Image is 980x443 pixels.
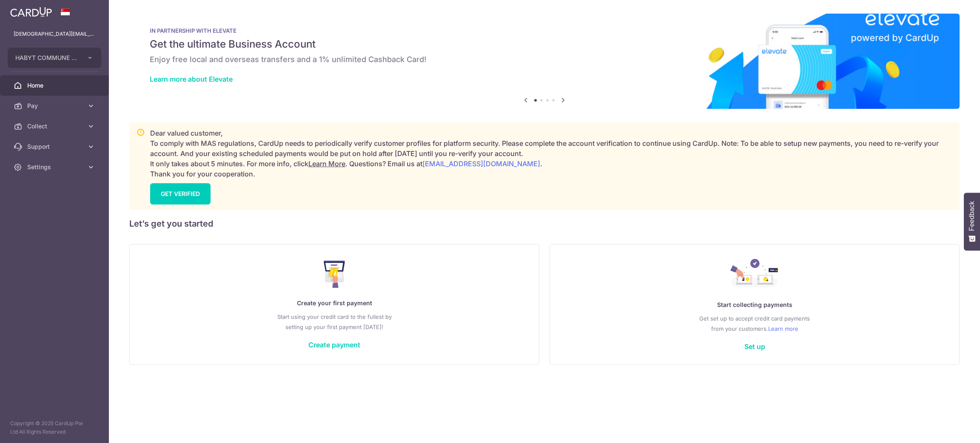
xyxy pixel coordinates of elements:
a: Set up [744,342,765,351]
h5: Get the ultimate Business Account [150,37,939,51]
span: Support [27,142,83,151]
p: Start using your credit card to the fullest by setting up your first payment [DATE]! [147,312,522,332]
h6: Enjoy free local and overseas transfers and a 1% unlimited Cashback Card! [150,54,939,65]
p: IN PARTNERSHIP WITH ELEVATE [150,27,939,34]
button: Feedback - Show survey [964,193,980,250]
img: Make Payment [324,261,345,288]
p: Start collecting payments [567,300,942,310]
a: GET VERIFIED [150,183,211,204]
img: Renovation banner [129,14,960,109]
a: Create payment [308,341,360,349]
a: Learn more [768,324,798,334]
span: Collect [27,122,83,131]
span: HABYT COMMUNE SINGAPORE 1 PTE LTD [15,54,78,62]
a: [EMAIL_ADDRESS][DOMAIN_NAME] [422,159,540,168]
p: Get set up to accept credit card payments from your customers. [567,313,942,334]
img: Collect Payment [730,259,779,290]
p: Create your first payment [147,298,522,308]
h5: Let’s get you started [129,217,960,230]
span: Pay [27,102,83,110]
p: Dear valued customer, To comply with MAS regulations, CardUp needs to periodically verify custome... [150,128,952,179]
span: Feedback [968,201,976,231]
a: Learn more about Elevate [150,75,233,83]
button: HABYT COMMUNE SINGAPORE 1 PTE LTD [8,48,101,68]
span: Settings [27,163,83,171]
a: Learn More [308,159,345,168]
img: CardUp [10,7,52,17]
p: [DEMOGRAPHIC_DATA][EMAIL_ADDRESS][DOMAIN_NAME] [14,30,95,38]
span: Home [27,81,83,90]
